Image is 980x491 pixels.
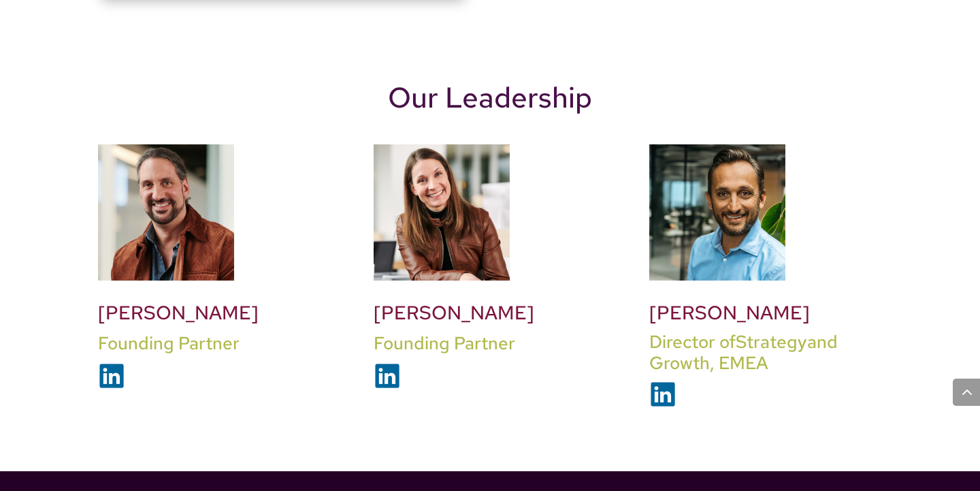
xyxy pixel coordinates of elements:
h2: [PERSON_NAME] [374,302,606,332]
img: kathy-3 [374,144,510,281]
h1: Our Leadership [98,80,882,121]
img: david-2025 [649,144,785,281]
h2: [PERSON_NAME] [98,302,331,332]
span: Director of and Growth, EMEA [649,330,838,375]
span: Founding Partner [98,332,240,355]
span: Strategy [736,330,807,353]
h2: [PERSON_NAME] [649,302,882,332]
img: JPW-3 [98,144,234,281]
span: Founding Partner [374,332,515,355]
